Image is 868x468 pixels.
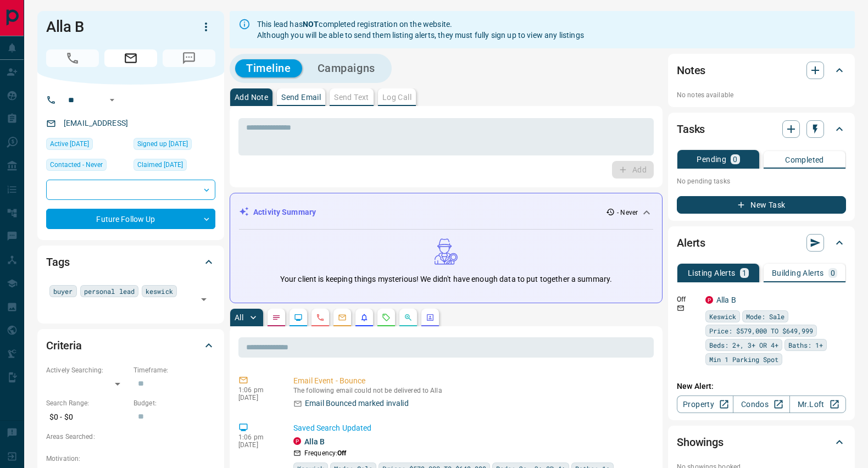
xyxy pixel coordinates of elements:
p: $0 - $0 [46,408,128,426]
span: Mode: Sale [746,311,784,322]
a: Alla B [304,437,325,446]
p: The following email could not be delivered to Alla [293,387,649,394]
div: property.ca [705,296,713,304]
div: Criteria [46,332,215,359]
svg: Calls [316,313,325,322]
a: Property [677,395,733,413]
div: Alerts [677,230,846,256]
svg: Emails [338,313,347,322]
div: This lead has completed registration on the website. Although you will be able to send them listi... [257,14,584,45]
p: No pending tasks [677,173,846,190]
span: Claimed [DATE] [137,159,183,170]
p: Search Range: [46,398,128,408]
button: Campaigns [307,59,386,77]
p: Frequency: [304,448,346,458]
span: Beds: 2+, 3+ OR 4+ [709,339,778,350]
button: Timeline [235,59,302,77]
p: Saved Search Updated [293,422,649,434]
div: Tags [46,249,215,275]
div: Activity Summary- Never [239,202,653,222]
h1: Alla B [46,18,180,36]
p: - Never [617,208,638,218]
h2: Alerts [677,234,705,252]
span: No Number [163,49,215,67]
p: Completed [785,156,824,164]
p: 1 [742,269,747,277]
button: New Task [677,196,846,214]
svg: Opportunities [404,313,413,322]
div: Mon Aug 04 2025 [133,138,215,153]
p: [DATE] [238,441,277,449]
p: Pending [697,155,726,163]
span: No Number [46,49,99,67]
p: No notes available [677,90,846,100]
strong: Off [337,449,346,457]
p: New Alert: [677,381,846,392]
span: Contacted - Never [50,159,103,170]
svg: Notes [272,313,281,322]
h2: Tags [46,253,69,271]
svg: Agent Actions [426,313,435,322]
div: property.ca [293,437,301,445]
p: Off [677,294,699,304]
p: Your client is keeping things mysterious! We didn't have enough data to put together a summary. [280,274,612,285]
a: Condos [733,395,789,413]
span: Email [104,49,157,67]
span: keswick [146,286,173,297]
p: 1:06 pm [238,386,277,394]
span: Keswick [709,311,736,322]
p: Actively Searching: [46,365,128,375]
h2: Tasks [677,120,705,138]
span: Min 1 Parking Spot [709,354,778,365]
p: Email Event - Bounce [293,375,649,387]
h2: Showings [677,433,724,451]
p: Timeframe: [133,365,215,375]
p: Motivation: [46,454,215,464]
p: All [235,314,243,321]
strong: NOT [303,20,319,29]
span: Price: $579,000 TO $649,999 [709,325,813,336]
a: [EMAIL_ADDRESS] [64,119,128,127]
p: Listing Alerts [688,269,736,277]
p: Send Email [281,93,321,101]
p: 0 [831,269,835,277]
span: personal lead [84,286,135,297]
div: Showings [677,429,846,455]
p: Building Alerts [772,269,824,277]
span: Baths: 1+ [788,339,823,350]
div: Future Follow Up [46,209,215,229]
span: Active [DATE] [50,138,89,149]
button: Open [105,93,119,107]
span: buyer [53,286,73,297]
p: Email Bounced marked invalid [305,398,409,409]
p: [DATE] [238,394,277,402]
div: Notes [677,57,846,83]
div: Mon Aug 04 2025 [46,138,128,153]
svg: Lead Browsing Activity [294,313,303,322]
span: Signed up [DATE] [137,138,188,149]
svg: Email [677,304,685,312]
a: Mr.Loft [789,395,846,413]
div: Tasks [677,116,846,142]
p: Budget: [133,398,215,408]
p: 1:06 pm [238,433,277,441]
p: 0 [733,155,737,163]
a: Alla B [716,296,736,304]
p: Activity Summary [253,207,316,218]
p: Areas Searched: [46,432,215,442]
button: Open [196,292,212,307]
h2: Notes [677,62,705,79]
svg: Listing Alerts [360,313,369,322]
h2: Criteria [46,337,82,354]
p: Add Note [235,93,268,101]
div: Mon Aug 04 2025 [133,159,215,174]
svg: Requests [382,313,391,322]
